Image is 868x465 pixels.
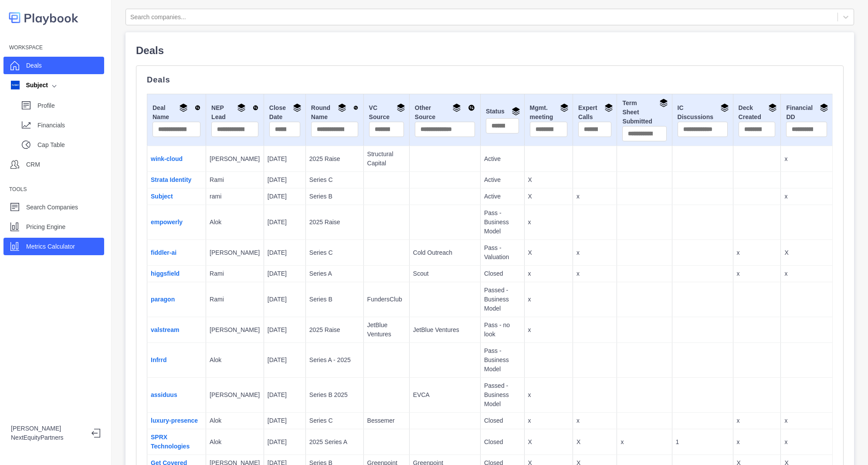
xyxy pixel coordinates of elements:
p: x [528,416,569,425]
p: Closed [484,269,521,278]
div: Expert Calls [578,103,611,122]
p: Deals [136,43,844,58]
p: x [784,269,829,278]
a: valstream [151,326,179,333]
p: [DATE] [268,295,302,304]
img: Group By [397,103,405,112]
p: Active [484,154,521,164]
p: 2025 Series A [309,438,360,447]
p: X [528,248,569,257]
img: Group By [659,99,668,107]
img: Group By [293,103,302,112]
p: x [576,416,613,425]
img: Sort [468,103,475,112]
div: Subject [11,81,48,90]
img: Group By [512,107,520,116]
p: Profile [37,101,104,110]
p: x [528,295,569,304]
p: [PERSON_NAME] [210,154,260,164]
p: x [784,154,829,164]
img: Group By [604,103,613,112]
p: Series C [309,175,360,185]
p: x [737,269,777,278]
p: 1 [676,438,729,447]
p: Pass - no look [484,321,521,339]
p: NextEquityPartners [11,433,85,442]
img: Group By [179,103,188,112]
p: Pass - Valuation [484,243,521,262]
p: [DATE] [268,356,302,365]
p: Scout [413,269,477,278]
p: x [737,248,777,257]
p: Pricing Engine [26,222,65,232]
div: Mgmt. meeting [530,103,567,122]
img: Sort [253,103,258,112]
p: x [784,438,829,447]
a: SPRX Technologies [151,434,190,450]
p: Pass - Business Model [484,209,521,236]
p: Passed - Business Model [484,286,521,313]
div: Other Source [415,103,475,122]
div: NEP Lead [211,103,258,122]
p: [DATE] [268,248,302,257]
p: Rami [210,269,260,278]
p: [PERSON_NAME] [210,248,260,257]
p: 2025 Raise [309,218,360,227]
p: Passed - Business Model [484,381,521,409]
p: Deals [147,76,833,83]
p: Series B 2025 [309,390,360,400]
p: Active [484,175,521,185]
p: 2025 Raise [309,325,360,335]
div: Term Sheet Submitted [622,99,666,126]
p: Series C [309,248,360,257]
p: Alok [210,356,260,365]
p: x [528,325,569,335]
div: Close Date [269,103,300,122]
p: x [576,192,613,201]
p: JetBlue Ventures [413,325,477,335]
p: Rami [210,295,260,304]
p: [PERSON_NAME] [210,390,260,400]
p: FundersClub [367,295,406,304]
img: Group By [768,103,777,112]
a: fiddler-ai [151,249,176,256]
img: Group By [820,103,828,112]
p: rami [210,192,260,201]
p: [DATE] [268,175,302,185]
img: Group By [560,103,569,112]
a: assiduus [151,391,177,398]
img: Group By [452,103,461,112]
img: company image [11,81,20,89]
div: Deck Created [739,103,776,122]
p: Financials [37,121,104,130]
p: [DATE] [268,390,302,400]
p: x [737,438,777,447]
p: Series C [309,416,360,425]
p: Alok [210,416,260,425]
p: Deals [26,61,42,70]
p: [DATE] [268,438,302,447]
img: logo-colored [9,9,78,27]
a: wink-cloud [151,155,183,162]
p: Series A [309,269,360,278]
p: Closed [484,416,521,425]
p: Rami [210,175,260,185]
p: Cap Table [37,140,104,150]
img: Group By [720,103,729,112]
a: luxury-presence [151,417,198,424]
p: Series B [309,295,360,304]
a: higgsfield [151,270,180,277]
a: empowerly [151,219,183,226]
p: x [576,269,613,278]
a: Strata Identity [151,176,191,183]
p: [DATE] [268,154,302,164]
p: Search Companies [26,203,78,212]
p: Bessemer [367,416,406,425]
p: JetBlue Ventures [367,321,406,339]
p: 2025 Raise [309,154,360,164]
p: X [528,175,569,185]
div: Status [486,107,519,118]
p: x [528,390,569,400]
p: x [784,192,829,201]
a: Subject [151,193,173,200]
